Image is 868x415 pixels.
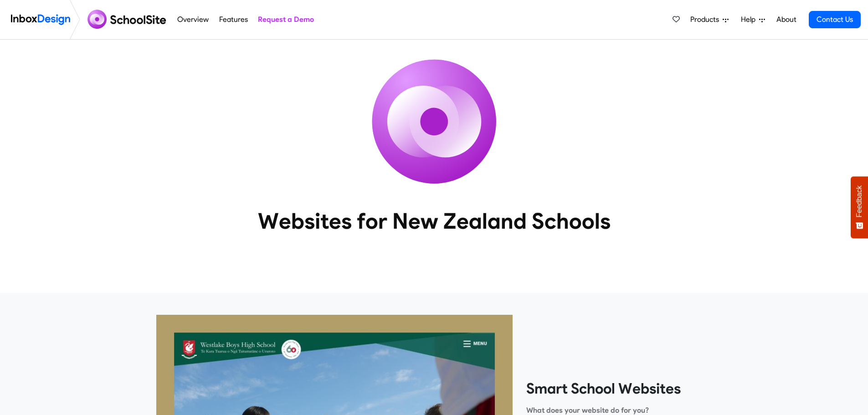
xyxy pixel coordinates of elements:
a: Help [737,10,769,29]
strong: What does your website do for you? [526,406,649,415]
heading: Websites for New Zealand Schools [218,207,651,235]
a: Overview [175,10,211,29]
a: Request a Demo [255,10,316,29]
span: Products [690,14,723,25]
a: Contact Us [809,11,861,28]
img: icon_schoolsite.svg [352,40,516,204]
a: About [774,10,799,29]
span: Feedback [855,185,863,217]
button: Feedback - Show survey [851,176,868,238]
span: Help [741,14,759,25]
a: Features [216,10,250,29]
heading: Smart School Websites [526,379,712,398]
img: schoolsite logo [84,9,172,31]
a: Products [687,10,732,29]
